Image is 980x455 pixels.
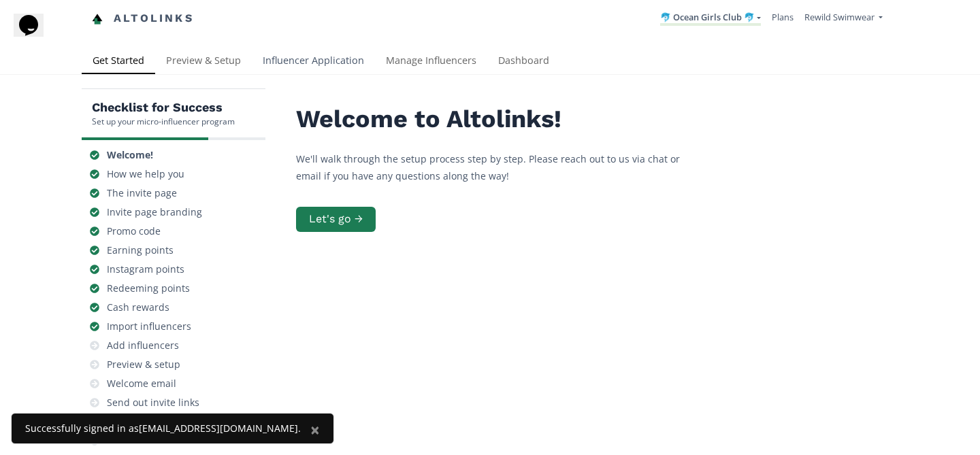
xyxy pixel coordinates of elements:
[296,207,376,232] button: Let's go →
[107,205,202,219] div: Invite page branding
[296,150,704,184] p: We'll walk through the setup process step by step. Please reach out to us via chat or email if yo...
[82,48,155,75] a: Get Started
[107,377,176,390] div: Welcome email
[107,320,191,333] div: Import influencers
[310,418,320,441] span: ×
[660,11,761,26] a: 🐬 Ocean Girls Club 🐬
[107,148,153,162] div: Welcome!
[375,48,487,75] a: Manage Influencers
[107,243,174,257] div: Earning points
[107,358,180,371] div: Preview & setup
[155,48,252,75] a: Preview & Setup
[92,14,103,24] img: favicon-32x32.png
[92,99,235,116] h5: Checklist for Success
[107,186,177,200] div: The invite page
[107,224,161,238] div: Promo code
[14,14,57,54] iframe: chat widget
[107,263,184,276] div: Instagram points
[252,48,375,75] a: Influencer Application
[107,282,190,295] div: Redeeming points
[804,11,875,23] span: Rewild Swimwear
[296,105,704,133] h2: Welcome to Altolinks!
[107,167,184,181] div: How we help you
[772,11,794,23] a: Plans
[92,7,194,30] a: Altolinks
[804,11,883,27] a: Rewild Swimwear
[107,396,199,409] div: Send out invite links
[487,48,560,75] a: Dashboard
[107,339,179,352] div: Add influencers
[92,116,235,127] div: Set up your micro-influencer program
[297,414,333,446] button: Close
[25,422,301,435] div: Successfully signed in as [EMAIL_ADDRESS][DOMAIN_NAME] .
[107,301,169,314] div: Cash rewards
